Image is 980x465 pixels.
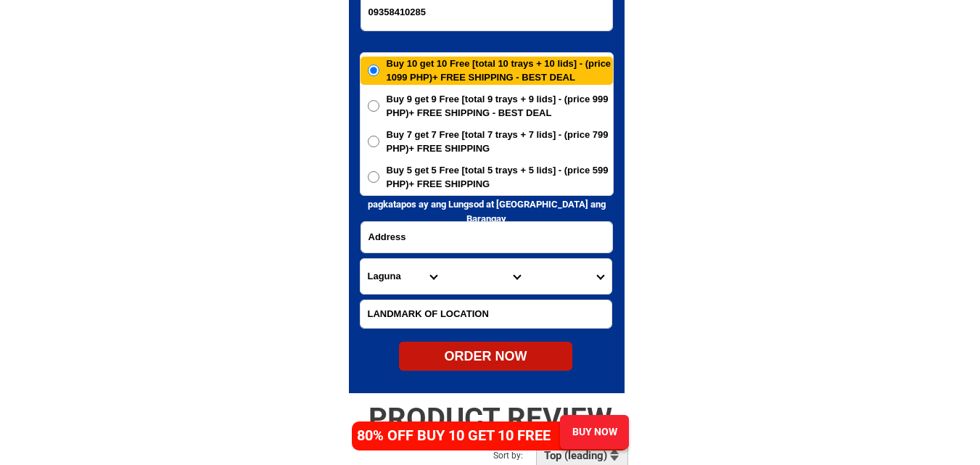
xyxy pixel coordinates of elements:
h2: Top (leading) [544,449,612,462]
span: Buy 9 get 9 Free [total 9 trays + 9 lids] - (price 999 PHP)+ FREE SHIPPING - BEST DEAL [387,92,613,120]
h2: Sort by: [493,449,559,462]
div: ORDER NOW [399,347,572,366]
select: Select district [444,259,527,294]
span: Buy 7 get 7 Free [total 7 trays + 7 lids] - (price 799 PHP)+ FREE SHIPPING [387,128,613,156]
h4: 80% OFF BUY 10 GET 10 FREE [357,424,566,446]
input: Buy 7 get 7 Free [total 7 trays + 7 lids] - (price 799 PHP)+ FREE SHIPPING [368,136,379,147]
input: Input LANDMARKOFLOCATION [361,300,612,328]
input: Buy 9 get 9 Free [total 9 trays + 9 lids] - (price 999 PHP)+ FREE SHIPPING - BEST DEAL [368,100,379,112]
select: Select province [361,259,444,294]
span: Buy 10 get 10 Free [total 10 trays + 10 lids] - (price 1099 PHP)+ FREE SHIPPING - BEST DEAL [387,57,613,85]
h2: PRODUCT REVIEW [338,401,643,436]
div: BUY NOW [558,424,630,440]
input: Buy 5 get 5 Free [total 5 trays + 5 lids] - (price 599 PHP)+ FREE SHIPPING [368,171,379,183]
input: Buy 10 get 10 Free [total 10 trays + 10 lids] - (price 1099 PHP)+ FREE SHIPPING - BEST DEAL [368,65,379,76]
input: Input address [361,222,612,252]
select: Select commune [527,259,611,294]
span: Buy 5 get 5 Free [total 5 trays + 5 lids] - (price 599 PHP)+ FREE SHIPPING [387,163,613,192]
